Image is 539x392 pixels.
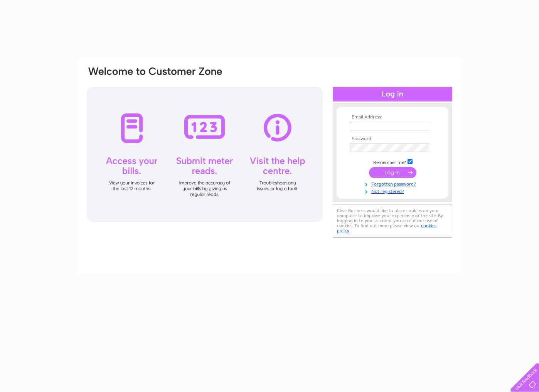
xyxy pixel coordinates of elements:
[348,136,437,142] th: Password:
[337,223,436,233] a: cookies policy
[348,115,437,120] th: Email Address:
[348,158,437,166] td: Remember me?
[369,167,416,178] input: Submit
[350,180,437,187] a: Forgotten password?
[333,204,452,238] div: Clear Business would like to place cookies on your computer to improve your experience of the sit...
[350,187,437,194] a: Not registered?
